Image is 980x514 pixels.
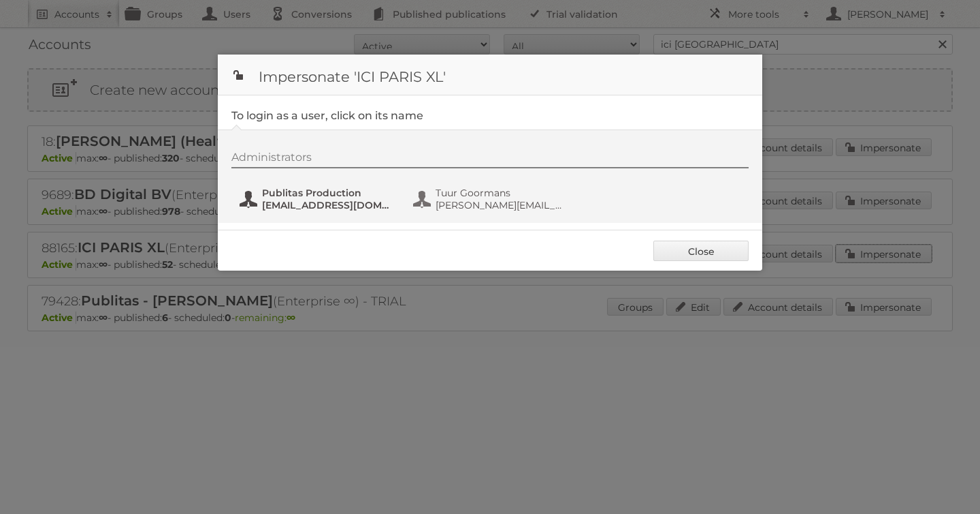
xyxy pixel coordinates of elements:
[436,187,568,199] span: Tuur Goormans
[436,199,568,211] span: [PERSON_NAME][EMAIL_ADDRESS][DOMAIN_NAME]
[412,185,572,213] button: Tuur Goormans [PERSON_NAME][EMAIL_ADDRESS][DOMAIN_NAME]
[231,109,423,122] legend: To login as a user, click on its name
[238,185,398,213] button: Publitas Production [EMAIL_ADDRESS][DOMAIN_NAME]
[218,55,762,95] h1: Impersonate 'ICI PARIS XL'
[262,187,394,199] span: Publitas Production
[262,199,394,211] span: [EMAIL_ADDRESS][DOMAIN_NAME]
[653,241,749,261] a: Close
[231,151,749,168] div: Administrators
